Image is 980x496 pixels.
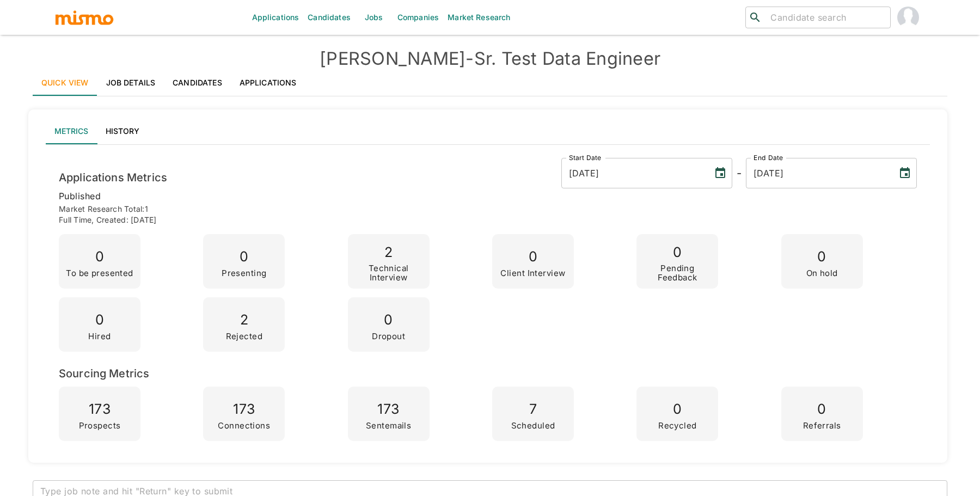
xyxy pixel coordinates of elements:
[226,308,263,332] p: 2
[33,70,97,96] a: Quick View
[59,365,917,382] h6: Sourcing Metrics
[366,421,411,431] p: Sentemails
[803,397,841,421] p: 0
[226,332,263,341] p: Rejected
[97,118,148,144] button: History
[806,245,838,269] p: 0
[79,397,121,421] p: 173
[59,204,917,215] p: Market Research Total: 1
[222,269,266,278] p: Presenting
[372,308,405,332] p: 0
[54,9,114,26] img: logo
[641,241,714,265] p: 0
[641,264,714,282] p: Pending Feedback
[164,70,231,96] a: Candidates
[658,397,697,421] p: 0
[561,158,705,188] input: MM/DD/YYYY
[97,70,164,96] a: Job Details
[897,7,919,28] img: Daniela Zito
[33,48,947,70] h4: [PERSON_NAME] - Sr. Test Data Engineer
[352,241,425,265] p: 2
[46,118,97,144] button: Metrics
[372,332,405,341] p: Dropout
[511,421,555,431] p: Scheduled
[66,269,133,278] p: To be presented
[59,169,167,186] h6: Applications Metrics
[500,245,565,269] p: 0
[658,421,697,431] p: Recycled
[709,162,731,184] button: Choose date, selected date is Nov 25, 2024
[737,164,742,182] h6: -
[218,397,270,421] p: 173
[222,245,266,269] p: 0
[66,245,133,269] p: 0
[218,421,270,431] p: Connections
[366,397,411,421] p: 173
[766,10,886,25] input: Candidate search
[746,158,890,188] input: MM/DD/YYYY
[352,264,425,282] p: Technical Interview
[569,153,602,162] label: Start Date
[754,153,783,162] label: End Date
[803,421,841,431] p: Referrals
[79,421,121,431] p: Prospects
[231,70,305,96] a: Applications
[59,188,917,204] p: published
[59,215,917,225] p: Full time , Created: [DATE]
[806,269,838,278] p: On hold
[500,269,565,278] p: Client Interview
[894,162,916,184] button: Choose date, selected date is Aug 13, 2025
[511,397,555,421] p: 7
[88,332,111,341] p: Hired
[88,308,111,332] p: 0
[46,118,930,144] div: lab API tabs example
